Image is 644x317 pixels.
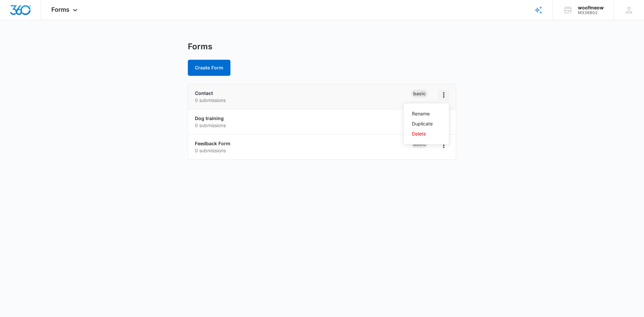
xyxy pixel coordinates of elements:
[412,131,433,136] div: Delete
[578,5,604,10] div: account name
[188,60,230,76] button: Create Form
[195,90,213,96] a: Contact
[411,90,428,98] div: Basic
[195,141,230,146] a: Feedback Form
[438,140,449,151] button: Overflow Menu
[578,10,604,15] div: account id
[404,119,449,129] button: Duplicate
[404,129,449,139] button: Delete
[438,90,449,100] button: Overflow Menu
[195,115,224,121] a: Dog training
[195,122,411,129] p: 0 submissions
[412,121,433,126] div: Duplicate
[404,109,449,119] button: Rename
[412,111,433,116] div: Rename
[188,42,212,52] h1: Forms
[195,97,411,104] p: 0 submissions
[195,147,411,154] p: 0 submissions
[51,6,69,13] span: Forms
